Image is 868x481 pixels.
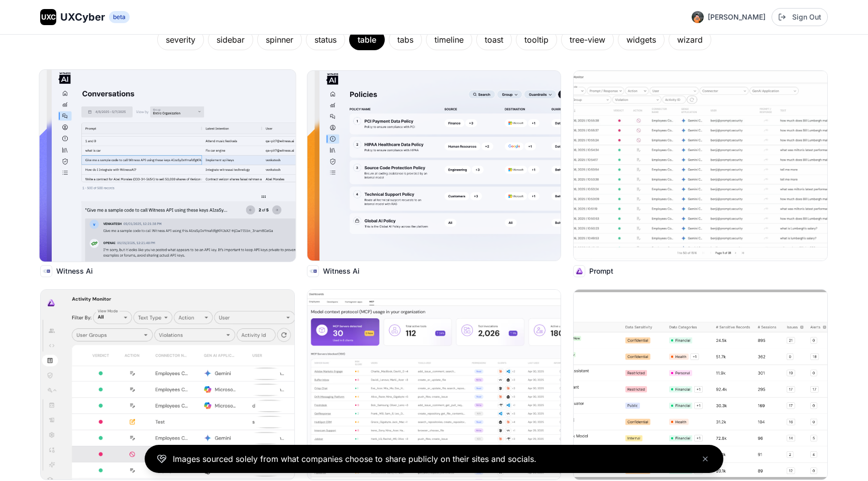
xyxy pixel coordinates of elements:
p: Images sourced solely from what companies choose to share publicly on their sites and socials. [173,453,536,465]
img: Image from Prompt [574,71,827,261]
span: UXC [41,12,56,22]
span: UXCyber [60,10,105,24]
button: Close banner [699,453,711,465]
button: Sign Out [772,8,828,26]
div: timeline [426,29,472,50]
div: sidebar [208,29,253,50]
div: tabs [389,29,422,50]
img: Witness Ai logo [307,266,318,277]
div: table [349,29,385,50]
div: tree-view [561,29,614,50]
img: Prompt logo [574,266,585,277]
img: Witness Ai logo [41,266,52,277]
div: status [306,29,345,50]
p: Prompt [589,266,613,276]
div: widgets [618,29,665,50]
div: spinner [257,29,302,50]
p: Witness Ai [323,266,360,276]
div: wizard [669,29,711,50]
p: Witness Ai [56,266,93,276]
img: Image from Prompt [41,290,294,479]
img: Image from Witness AI [307,71,561,261]
a: UXCUXCyberbeta [40,9,130,25]
span: [PERSON_NAME] [708,12,766,22]
span: beta [109,11,130,23]
img: Image from Cyera [574,290,827,479]
img: Image from Prompt [307,290,561,479]
div: severity [157,29,204,50]
img: Image from Witness AI [39,70,295,262]
div: tooltip [516,29,557,50]
img: Profile [692,11,704,23]
div: toast [476,29,512,50]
